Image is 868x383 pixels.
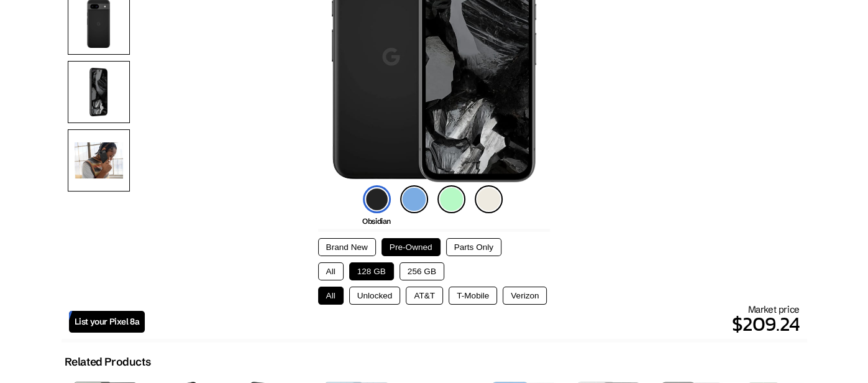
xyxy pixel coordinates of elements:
[475,185,503,213] img: porcelain-icon
[400,185,428,213] img: bay-icon
[145,309,799,339] p: $209.24
[68,129,130,191] img: Using
[349,262,394,280] button: 128 GB
[362,216,391,226] span: Obsidian
[75,316,140,327] span: List your Pixel 8a
[437,185,465,213] img: aloe-icon
[349,287,401,305] button: Unlocked
[69,311,145,333] a: List your Pixel 8a
[145,303,799,339] div: Market price
[503,287,547,305] button: Verizon
[381,238,441,256] button: Pre-Owned
[363,185,391,213] img: obsidian-icon
[65,355,151,369] h2: Related Products
[318,238,376,256] button: Brand New
[68,61,130,123] img: Side
[449,287,497,305] button: T-Mobile
[406,287,443,305] button: AT&T
[446,238,501,256] button: Parts Only
[318,287,344,305] button: All
[400,262,444,280] button: 256 GB
[318,262,344,280] button: All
